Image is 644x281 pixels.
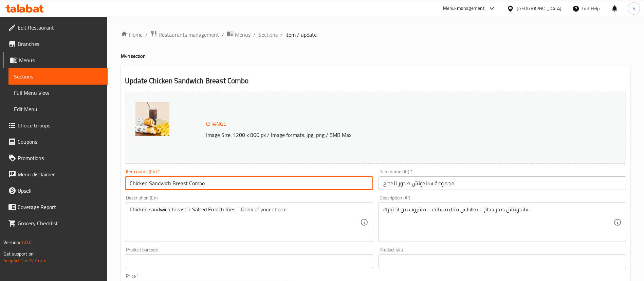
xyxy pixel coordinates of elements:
a: Restaurants management [150,30,219,39]
span: Coupons [18,138,102,146]
a: Edit Restaurant [3,19,108,36]
a: Grocery Checklist [3,215,108,231]
a: Promotions [3,150,108,166]
input: Enter name Ar [379,176,626,190]
h4: M41 section [121,53,630,59]
li: / [145,31,148,39]
span: Version: [3,238,20,247]
span: Edit Menu [14,105,102,113]
span: Restaurants management [159,31,219,39]
a: Menus [3,52,108,68]
span: Menus [235,31,251,39]
span: Change [206,119,226,129]
span: Grocery Checklist [18,219,102,227]
img: 20250806_talabat_Alabdall638905895348487190.jpg [135,102,169,136]
p: Image Size: 1200 x 800 px / Image formats: jpg, png / 5MB Max. [203,131,564,139]
textarea: Chicken sandwich breast + Salted French fries + Drink of your choice. [130,206,360,239]
span: Promotions [18,154,102,162]
a: Support.OpsPlatform [3,256,47,265]
span: Menu disclaimer [18,170,102,178]
h2: Update Chicken Sandwich Breast Combo [125,76,626,86]
div: Menu-management [443,4,485,13]
a: Menus [227,30,251,39]
div: [GEOGRAPHIC_DATA] [517,5,562,12]
span: Sections [14,72,102,81]
li: / [222,31,224,39]
span: Choice Groups [18,121,102,129]
span: Full Menu View [14,89,102,97]
span: S [632,5,635,12]
a: Coupons [3,134,108,150]
a: Sections [8,68,108,85]
a: Choice Groups [3,117,108,134]
span: item / update [286,31,317,39]
button: Change [203,117,229,131]
span: Get support on: [3,249,35,258]
li: / [253,31,256,39]
a: Sections [258,31,278,39]
span: 1.0.0 [21,238,32,247]
a: Branches [3,36,108,52]
span: Menus [19,56,102,64]
input: Please enter product sku [379,254,626,268]
li: / [280,31,283,39]
span: Coverage Report [18,203,102,211]
textarea: ساندويتش صدر دجاج + بطاطس مقلية سالت + مشروب من اختيارك. [383,206,613,239]
input: Please enter product barcode [125,254,373,268]
span: Edit Restaurant [18,23,102,32]
a: Edit Menu [8,101,108,117]
nav: breadcrumb [121,30,630,39]
span: Upsell [18,187,102,195]
a: Coverage Report [3,199,108,215]
a: Home [121,31,143,39]
a: Menu disclaimer [3,166,108,182]
span: Branches [18,40,102,48]
input: Enter name En [125,176,373,190]
a: Full Menu View [8,85,108,101]
a: Upsell [3,182,108,199]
